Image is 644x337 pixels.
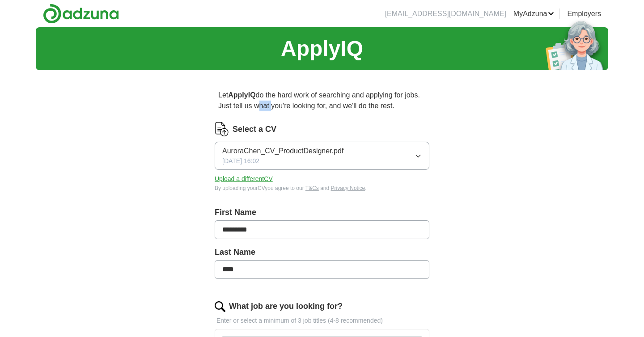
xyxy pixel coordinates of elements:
[567,8,601,19] a: Employers
[513,8,555,19] a: MyAdzuna
[215,184,429,192] div: By uploading your CV you agree to our and .
[229,300,343,312] label: What job are you looking for?
[215,206,429,219] label: First Name
[215,142,429,170] button: AuroraChen_CV_ProductDesigner.pdf[DATE] 16:02
[43,4,119,24] img: Adzuna logo
[222,156,259,166] span: [DATE] 16:02
[233,123,276,135] label: Select a CV
[331,185,365,191] a: Privacy Notice
[215,86,429,115] p: Let do the hard work of searching and applying for jobs. Just tell us what you're looking for, an...
[215,316,429,325] p: Enter or select a minimum of 3 job titles (4-8 recommended)
[215,174,273,184] button: Upload a differentCV
[228,91,255,99] strong: ApplyIQ
[385,8,506,19] li: [EMAIL_ADDRESS][DOMAIN_NAME]
[281,33,363,65] h1: ApplyIQ
[222,146,343,156] span: AuroraChen_CV_ProductDesigner.pdf
[305,185,319,191] a: T&Cs
[215,301,225,312] img: search.png
[215,122,229,136] img: CV Icon
[215,246,429,258] label: Last Name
